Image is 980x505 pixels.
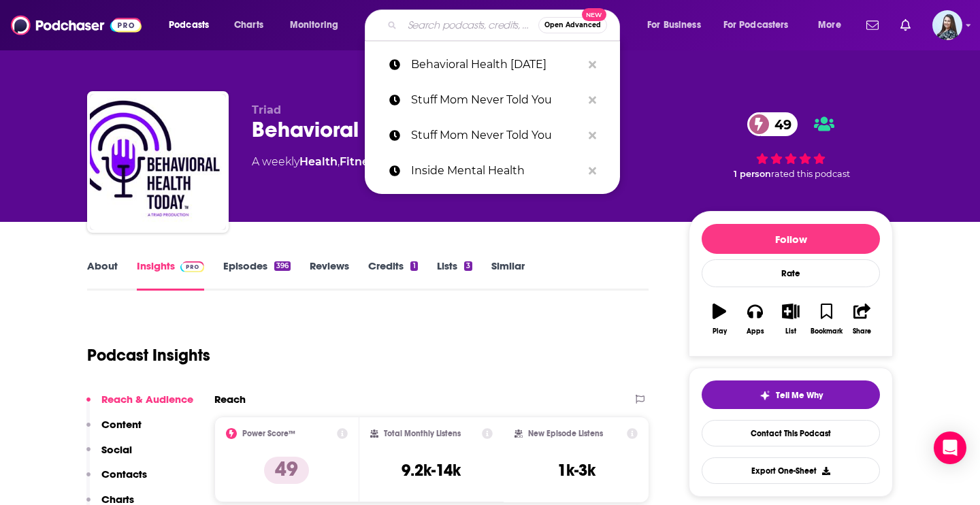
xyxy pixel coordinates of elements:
[773,295,808,344] button: List
[702,420,880,446] a: Contact This Podcast
[101,468,147,480] p: Contacts
[932,10,962,40] span: Logged in as brookefortierpr
[87,259,118,291] a: About
[737,295,772,344] button: Apps
[384,429,461,438] h2: Total Monthly Listens
[638,14,718,36] button: open menu
[715,14,808,36] button: open menu
[86,443,132,468] button: Social
[252,103,281,116] span: Triad
[378,10,633,41] div: Search podcasts, credits, & more...
[11,12,142,38] img: Podchaser - Follow, Share and Rate Podcasts
[702,457,880,484] button: Export One-Sheet
[934,431,966,464] div: Open Intercom Messenger
[734,169,771,179] span: 1 person
[747,112,798,136] a: 49
[234,16,263,35] span: Charts
[411,153,582,189] p: Inside Mental Health
[723,16,789,35] span: For Podcasters
[808,295,844,344] button: Bookmark
[761,112,798,136] span: 49
[861,14,884,37] a: Show notifications dropdown
[402,460,461,480] h3: 9.2k-14k
[214,393,246,406] h2: Reach
[225,14,272,36] a: Charts
[365,47,620,82] a: Behavioral Health [DATE]
[310,259,349,291] a: Reviews
[437,259,472,291] a: Lists3
[582,8,606,21] span: New
[402,14,538,36] input: Search podcasts, credits, & more...
[299,155,338,168] a: Health
[87,345,210,365] h1: Podcast Insights
[411,47,582,82] p: Behavioral Health Today
[702,259,880,287] div: Rate
[895,14,916,37] a: Show notifications dropdown
[713,327,727,336] div: Play
[338,155,340,168] span: ,
[410,261,417,271] div: 1
[90,94,226,230] img: Behavioral Health Today
[845,295,880,344] button: Share
[702,224,880,254] button: Follow
[340,155,380,168] a: Fitness
[264,457,309,484] p: 49
[759,390,770,401] img: tell me why sparkle
[811,327,843,336] div: Bookmark
[932,10,962,40] button: Show profile menu
[932,10,962,40] img: User Profile
[280,14,356,36] button: open menu
[853,327,871,336] div: Share
[647,16,701,35] span: For Business
[464,261,472,271] div: 3
[137,259,204,291] a: InsightsPodchaser Pro
[808,14,858,36] button: open menu
[242,429,295,438] h2: Power Score™
[365,118,620,153] a: Stuff Mom Never Told You
[776,390,823,401] span: Tell Me Why
[702,295,737,344] button: Play
[771,169,850,179] span: rated this podcast
[223,259,291,291] a: Episodes396
[528,429,603,438] h2: New Episode Listens
[86,468,147,493] button: Contacts
[101,393,193,406] p: Reach & Audience
[365,153,620,189] a: Inside Mental Health
[159,14,227,36] button: open menu
[689,103,893,188] div: 49 1 personrated this podcast
[169,16,209,35] span: Podcasts
[557,460,595,480] h3: 1k-3k
[368,259,417,291] a: Credits1
[544,22,601,29] span: Open Advanced
[101,443,132,456] p: Social
[702,380,880,409] button: tell me why sparkleTell Me Why
[274,261,291,271] div: 396
[411,82,582,118] p: Stuff Mom Never Told You
[290,16,338,35] span: Monitoring
[86,418,142,443] button: Content
[252,154,525,170] div: A weekly podcast
[86,393,193,418] button: Reach & Audience
[747,327,764,336] div: Apps
[101,418,142,431] p: Content
[411,118,582,153] p: Stuff Mom Never Told You
[538,17,607,33] button: Open AdvancedNew
[785,327,796,336] div: List
[491,259,525,291] a: Similar
[818,16,841,35] span: More
[180,261,204,272] img: Podchaser Pro
[365,82,620,118] a: Stuff Mom Never Told You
